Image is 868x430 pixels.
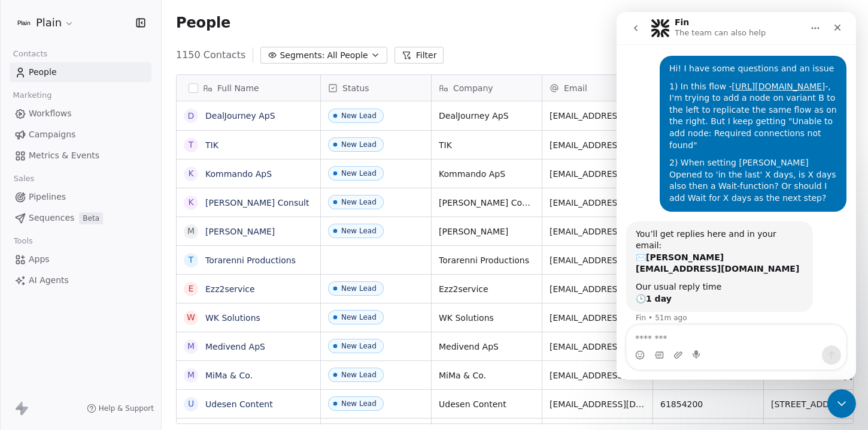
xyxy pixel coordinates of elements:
span: [EMAIL_ADDRESS][DOMAIN_NAME] [550,225,645,237]
span: [PERSON_NAME] Consult [439,197,535,209]
span: Beta [79,212,103,224]
span: Contacts [8,45,53,63]
img: Plain-Logo-Tile.png [17,16,31,30]
span: Workflows [29,107,72,120]
span: People [29,66,57,79]
button: Filter [394,47,444,64]
a: TIK [205,140,218,150]
span: [EMAIL_ADDRESS][DOMAIN_NAME] [550,398,645,410]
a: AI Agents [10,270,151,290]
div: K [188,167,193,180]
a: Workflows [10,104,151,124]
span: [EMAIL_ADDRESS][DOMAIN_NAME] [550,139,645,151]
div: T [189,139,194,151]
span: [STREET_ADDRESS][PERSON_NAME] [771,398,867,410]
div: New Lead [341,198,377,206]
span: [PERSON_NAME] [439,225,535,237]
a: WK Solutions [205,313,260,323]
span: Tools [8,232,38,250]
div: grid [177,101,321,425]
a: SequencesBeta [10,208,151,228]
iframe: Intercom live chat [617,12,856,380]
a: MiMa & Co. [205,371,253,380]
a: [PERSON_NAME] Consult [205,198,309,208]
a: [PERSON_NAME] [205,227,275,236]
div: New Lead [341,112,377,120]
span: [EMAIL_ADDRESS][DOMAIN_NAME] [550,341,645,353]
span: [EMAIL_ADDRESS][DOMAIN_NAME] [550,283,645,295]
div: D [188,110,195,122]
span: Metrics & Events [29,149,99,162]
span: Plain [36,15,62,31]
a: Udesen Content [205,399,273,409]
span: Segments: [280,49,324,62]
a: Metrics & Events [10,146,151,166]
div: New Lead [341,342,377,350]
span: [EMAIL_ADDRESS][DOMAIN_NAME] [550,110,645,122]
span: Status [342,82,369,94]
div: New Lead [341,169,377,178]
span: [EMAIL_ADDRESS][DOMAIN_NAME] [550,168,645,180]
a: Help & Support [87,404,154,413]
div: New Lead [341,227,377,235]
span: Company [453,82,493,94]
div: Status [321,75,431,101]
div: Email [542,75,652,101]
span: Help & Support [99,404,154,413]
span: Email [564,82,587,94]
a: Apps [10,249,151,269]
a: Torarenni Productions [205,255,296,265]
span: Udesen Content [439,398,535,410]
div: E [189,282,194,295]
div: New Lead [341,140,377,149]
div: New Lead [341,371,377,379]
div: U [188,398,194,410]
a: Ezz2service [205,284,255,294]
div: K [188,196,193,209]
span: Apps [29,253,50,266]
div: T [189,254,194,266]
span: MiMa & Co. [439,369,535,381]
span: Sales [8,170,40,188]
span: [EMAIL_ADDRESS][DOMAIN_NAME] [550,312,645,324]
a: Medivend ApS [205,342,265,351]
span: People [176,14,230,32]
div: New Lead [341,284,377,293]
iframe: Intercom live chat [827,389,856,418]
a: People [10,62,151,82]
span: TIK [439,139,535,151]
span: AI Agents [29,274,69,287]
span: Sequences [29,212,74,224]
a: Campaigns [10,125,151,145]
span: [EMAIL_ADDRESS][DOMAIN_NAME] [550,254,645,266]
span: Medivend ApS [439,341,535,353]
span: Campaigns [29,128,75,141]
div: Full Name [177,75,320,101]
span: 61854200 [660,398,756,410]
span: DealJourney ApS [439,110,535,122]
div: M [187,369,195,381]
div: New Lead [341,399,377,408]
div: New Lead [341,313,377,321]
a: Pipelines [10,187,151,207]
span: All People [327,49,368,62]
button: Plain [14,13,77,33]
